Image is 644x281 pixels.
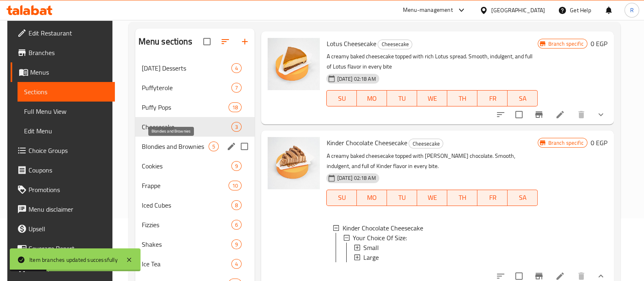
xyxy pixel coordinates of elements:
button: FR [477,90,508,106]
div: items [231,83,242,93]
p: A creamy baked cheesecake topped with rich Lotus spread. Smooth, indulgent, and full of Lotus fla... [326,51,538,72]
span: FR [481,93,504,104]
a: Coverage Report [11,239,115,258]
span: Fizzies [142,220,232,230]
span: Frappe [142,181,229,190]
button: SU [326,90,357,106]
span: Branch specific [545,40,587,48]
img: Lotus Cheesecake [268,38,320,90]
span: Edit Restaurant [29,28,108,38]
span: Sections [24,87,108,97]
span: Select all sections [198,33,215,50]
span: SA [511,192,534,204]
span: FR [481,192,504,204]
button: SA [508,90,538,106]
span: TU [390,93,414,104]
a: Sections [18,82,115,102]
span: 7 [232,84,241,92]
div: Frappe10 [135,176,255,195]
span: Puffy Pops [142,102,229,112]
div: items [231,239,242,249]
span: Iced Cubes [142,200,232,210]
span: Your Choice Of Size: [353,233,407,243]
span: 9 [232,241,241,248]
span: MO [360,192,384,204]
span: Cheesecake [409,139,443,148]
div: items [229,181,242,190]
button: WE [417,90,447,106]
span: 3 [232,123,241,131]
div: Cookies9 [135,156,255,176]
span: SU [330,192,354,204]
span: 9 [232,162,241,170]
span: Cookies [142,161,232,171]
a: Branches [11,43,115,62]
span: Shakes [142,239,232,249]
span: Small [363,243,379,252]
span: Blondies and Brownies [142,142,209,151]
div: items [231,122,242,132]
button: delete [571,105,591,124]
span: Full Menu View [24,106,108,116]
span: [DATE] 02:18 AM [334,174,379,182]
p: A creamy baked cheesecake topped with [PERSON_NAME] chocolate. Smooth, indulgent, and full of Kin... [326,151,538,171]
div: items [231,63,242,73]
button: Add section [235,32,255,51]
span: WE [420,192,444,204]
span: Select to update [510,106,528,123]
div: Item branches updated successfully [29,255,118,264]
h2: Menu sections [138,35,192,48]
a: Promotions [11,180,115,199]
button: SU [326,190,357,206]
a: Menus [11,62,115,82]
span: 5 [209,143,218,150]
div: items [231,259,242,269]
a: Coupons [11,160,115,180]
span: Ice Tea [142,259,232,269]
span: Sort sections [215,32,235,51]
span: 18 [229,104,241,111]
div: items [231,220,242,230]
button: SA [508,190,538,206]
a: Edit menu item [555,271,565,281]
div: items [229,102,242,112]
div: Shakes9 [135,235,255,254]
div: Iced Cubes8 [135,195,255,215]
span: Large [363,252,379,262]
div: Blondies and Brownies5edit [135,137,255,156]
span: Coverage Report [29,243,108,253]
button: TU [387,90,417,106]
span: Edit Menu [24,126,108,136]
span: Cheesecake [142,122,232,132]
span: 10 [229,182,241,190]
span: WE [420,93,444,104]
span: Kinder Chocolate Cheesecake [326,137,407,149]
a: Upsell [11,219,115,239]
span: Promotions [29,185,108,195]
span: 4 [232,64,241,72]
button: TU [387,190,417,206]
div: Cheesecake3 [135,117,255,137]
span: [DATE] Desserts [142,63,232,73]
a: Choice Groups [11,141,115,160]
span: TU [390,192,414,204]
span: SU [330,93,354,104]
div: [DATE] Desserts4 [135,58,255,78]
h6: 0 EGP [591,137,607,148]
a: Full Menu View [18,102,115,121]
span: Branch specific [545,139,587,147]
button: Branch-specific-item [529,105,549,124]
div: items [231,161,242,171]
a: Edit Restaurant [11,23,115,43]
h6: 0 EGP [591,38,607,49]
div: Puffyterole [142,83,232,93]
span: Grocery Checklist [29,263,108,273]
button: sort-choices [491,105,510,124]
span: 6 [232,221,241,229]
div: items [209,142,219,151]
button: FR [477,190,508,206]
